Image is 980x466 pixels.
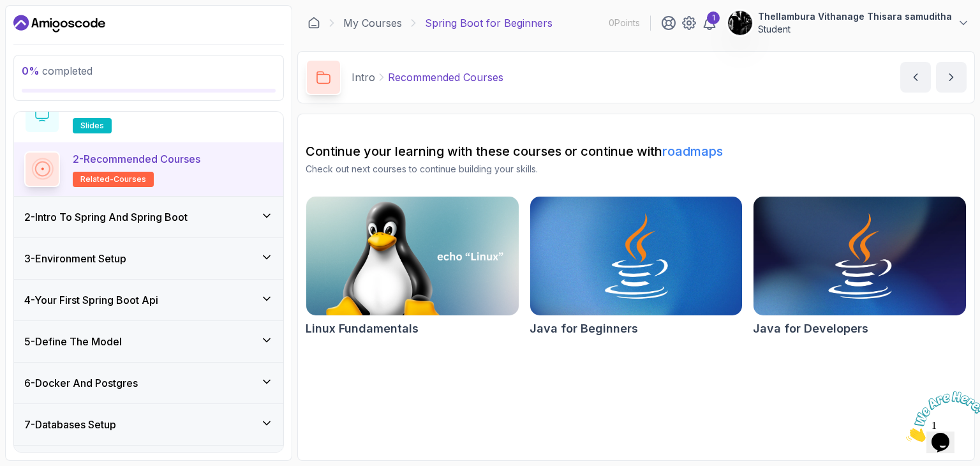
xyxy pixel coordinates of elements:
[306,163,967,176] p: Check out next courses to continue building your skills.
[14,363,283,403] button: 6-Docker And Postgres
[753,320,868,338] h2: Java for Developers
[754,197,966,315] img: Java for Developers card
[14,404,283,445] button: 7-Databases Setup
[530,320,638,338] h2: Java for Beginners
[758,10,952,23] p: Thellambura Vithanage Thisara samuditha
[728,11,752,35] img: user profile image
[14,238,283,279] button: 3-Environment Setup
[753,196,967,338] a: Java for Developers cardJava for Developers
[343,15,402,31] a: My Courses
[24,251,126,266] h3: 3 - Environment Setup
[14,280,283,320] button: 4-Your First Spring Boot Api
[306,142,967,160] h2: Continue your learning with these courses or continue with
[14,321,283,362] button: 5-Define The Model
[758,23,952,36] p: Student
[22,64,93,77] span: completed
[900,62,931,93] button: previous content
[662,144,723,159] a: roadmaps
[14,197,283,237] button: 2-Intro To Spring And Spring Boot
[80,121,104,131] span: slides
[425,15,553,31] p: Spring Boot for Beginners
[24,292,158,308] h3: 4 - Your First Spring Boot Api
[306,320,419,338] h2: Linux Fundamentals
[22,64,40,77] span: 0 %
[13,13,105,34] a: Dashboard
[308,17,320,29] a: Dashboard
[24,209,188,225] h3: 2 - Intro To Spring And Spring Boot
[24,98,273,133] button: 1-Slidesslides
[936,62,967,93] button: next content
[24,151,273,187] button: 2-Recommended Coursesrelated-courses
[5,5,84,56] img: Chat attention grabber
[609,17,640,29] p: 0 Points
[352,70,375,85] p: Intro
[24,417,116,432] h3: 7 - Databases Setup
[530,196,743,338] a: Java for Beginners cardJava for Beginners
[24,375,138,391] h3: 6 - Docker And Postgres
[702,15,717,31] a: 1
[73,151,200,167] p: 2 - Recommended Courses
[306,196,519,338] a: Linux Fundamentals cardLinux Fundamentals
[24,334,122,349] h3: 5 - Define The Model
[5,5,10,16] span: 1
[388,70,503,85] p: Recommended Courses
[306,197,519,315] img: Linux Fundamentals card
[727,10,970,36] button: user profile imageThellambura Vithanage Thisara samudithaStudent
[530,197,743,315] img: Java for Beginners card
[707,11,720,24] div: 1
[901,386,980,447] iframe: chat widget
[80,174,146,184] span: related-courses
